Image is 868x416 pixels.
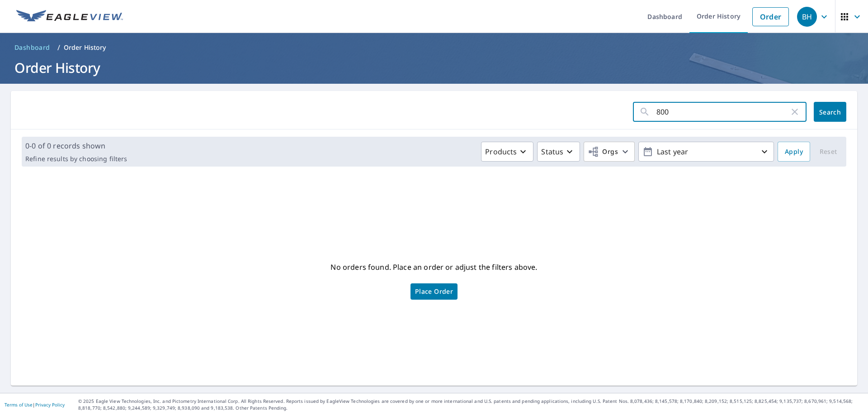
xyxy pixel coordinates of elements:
button: Products [481,142,533,162]
span: Dashboard [14,43,50,52]
input: Address, Report #, Claim ID, etc. [656,99,789,124]
p: Status [541,146,563,157]
p: No orders found. Place an order or adjust the filters above. [330,260,537,274]
li: / [57,42,60,53]
span: Apply [785,146,803,158]
h1: Order History [11,58,857,77]
button: Status [537,142,580,162]
a: Dashboard [11,40,54,55]
p: Products [485,146,517,157]
span: Place Order [415,289,453,294]
a: Order [752,7,789,26]
a: Place Order [410,283,458,300]
p: | [5,402,65,407]
a: Terms of Use [5,402,33,408]
p: Order History [64,43,106,52]
a: Privacy Policy [35,402,65,408]
button: Search [814,102,846,122]
img: EV Logo [16,10,123,24]
span: Search [821,108,839,116]
p: 0-0 of 0 records shown [25,140,127,151]
nav: breadcrumb [11,40,857,55]
button: Orgs [584,142,635,162]
p: Last year [653,144,759,160]
span: Orgs [588,146,618,158]
p: © 2025 Eagle View Technologies, Inc. and Pictometry International Corp. All Rights Reserved. Repo... [78,398,863,411]
button: Last year [638,142,774,162]
div: BH [797,7,817,27]
p: Refine results by choosing filters [25,155,127,163]
button: Apply [778,142,810,162]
